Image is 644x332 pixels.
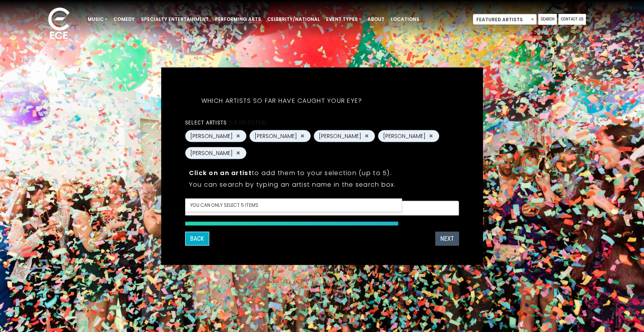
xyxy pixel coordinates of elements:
a: About [364,13,388,26]
span: [PERSON_NAME] [254,132,297,140]
span: Featured Artists [473,14,537,25]
li: You can only select 5 items [185,198,402,211]
span: [PERSON_NAME] [319,132,361,140]
img: ece_new_logo_whitev2-1.png [39,5,78,43]
a: Performing Arts [212,13,264,26]
span: [PERSON_NAME] [190,149,233,157]
a: Locations [388,13,422,26]
a: Specialty Entertainment [138,13,212,26]
button: Remove Ilana Glazer [235,150,241,157]
strong: Click on an artist [189,168,252,177]
span: [PERSON_NAME] [190,132,233,140]
a: Comedy [110,13,138,26]
span: [PERSON_NAME] [383,132,426,140]
button: Remove Godfrey [428,133,434,140]
a: Event Types [323,13,364,26]
a: Contact Us [558,14,586,25]
a: Search [538,14,557,25]
label: Select artists [185,119,267,126]
button: Back [185,232,209,245]
button: Remove Dusty Slay [299,133,306,140]
span: (5/5 selected) [227,119,267,125]
p: to add them to your selection (up to 5). [189,168,455,177]
p: You can search by typing an artist name in the search box. [189,179,455,189]
button: NEXT [435,232,459,245]
button: Remove Dane Cook [235,133,241,140]
a: Celebrity/National [264,13,323,26]
h5: Which artists so far have caught your eye? [185,87,379,114]
a: Music [84,13,110,26]
button: Remove Fortune Feimster [364,133,370,140]
span: Featured Artists [473,14,536,25]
